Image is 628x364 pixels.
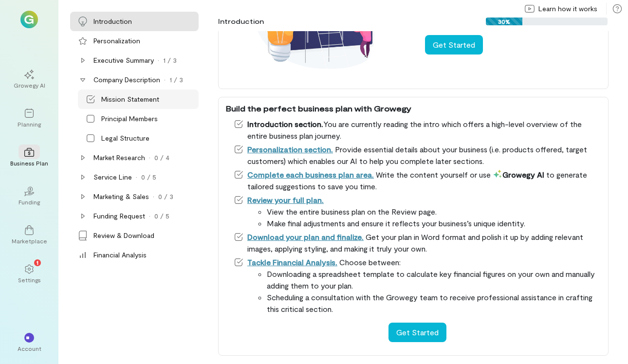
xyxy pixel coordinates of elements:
[141,172,156,182] div: 0 / 5
[163,55,177,65] div: 1 / 3
[267,218,601,229] li: Make final adjustments and ensure it reflects your business’s unique identity.
[93,192,149,201] div: Marketing & Sales
[18,276,41,284] div: Settings
[388,323,446,342] button: Get Started
[267,268,601,291] li: Downloading a spreadsheet template to calculate key financial figures on your own and manually ad...
[37,258,38,267] span: 1
[93,55,154,65] div: Executive Summary
[12,140,47,175] a: Business Plan
[493,170,544,179] span: Growegy AI
[538,4,597,14] span: Learn how it works
[158,55,159,65] div: ·
[18,120,41,128] div: Planning
[101,94,159,104] div: Mission Statement
[12,62,47,97] a: Growegy AI
[101,133,149,143] div: Legal Structure
[149,211,150,221] div: ·
[149,153,150,163] div: ·
[247,119,323,128] span: Introduction section.
[101,114,158,124] div: Principal Members
[12,237,47,245] div: Marketplace
[93,172,132,182] div: Service Line
[234,144,601,167] li: Provide essential details about your business (i.e. products offered, target customers) which ena...
[12,101,47,136] a: Planning
[93,36,140,46] div: Personalization
[226,103,601,114] div: Build the perfect business plan with Growegy
[247,145,333,154] a: Personalization section.
[12,179,47,214] a: Funding
[93,211,145,221] div: Funding Request
[14,81,45,89] div: Growegy AI
[267,206,601,218] li: View the entire business plan on the Review page.
[234,169,601,192] li: Write the content yourself or use to generate tailored suggestions to save you time.
[234,231,601,255] li: Get your plan in Word format and polish it up by adding relevant images, applying styling, and ma...
[247,195,324,204] a: Review your full plan.
[158,192,173,201] div: 0 / 3
[267,291,601,315] li: Scheduling a consultation with the Growegy team to receive professional assistance in crafting th...
[93,17,132,26] div: Introduction
[154,211,169,221] div: 0 / 5
[93,153,145,163] div: Market Research
[234,118,601,142] li: You are currently reading the intro which offers a high-level overview of the entire business pla...
[12,218,47,253] a: Marketplace
[218,17,264,26] div: Introduction
[154,153,169,163] div: 0 / 4
[10,159,48,167] div: Business Plan
[234,256,601,315] li: Choose between:
[153,192,154,201] div: ·
[247,257,337,267] a: Tackle Financial Analysis.
[136,172,137,182] div: ·
[247,170,374,179] a: Complete each business plan area.
[93,75,160,85] div: Company Description
[169,75,183,85] div: 1 / 3
[164,75,166,85] div: ·
[425,35,483,55] button: Get Started
[93,250,147,260] div: Financial Analysis
[247,232,364,241] a: Download your plan and finalize.
[93,231,154,240] div: Review & Download
[12,256,47,291] a: Settings
[18,198,40,206] div: Funding
[18,345,41,352] div: Account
